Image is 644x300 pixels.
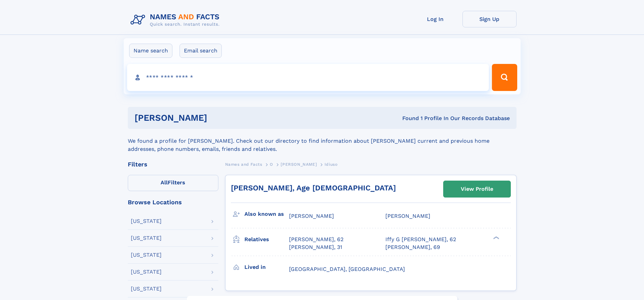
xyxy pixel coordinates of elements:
[289,236,343,243] a: [PERSON_NAME], 62
[127,64,489,91] input: search input
[131,252,162,258] div: [US_STATE]
[385,244,440,251] a: [PERSON_NAME], 69
[131,269,162,275] div: [US_STATE]
[461,181,493,197] div: View Profile
[385,213,430,219] span: [PERSON_NAME]
[128,175,218,191] label: Filters
[180,44,222,58] label: Email search
[385,236,456,243] a: Iffy G [PERSON_NAME], 62
[289,244,342,251] a: [PERSON_NAME], 31
[281,160,317,168] a: [PERSON_NAME]
[444,181,510,197] a: View Profile
[289,266,405,272] span: [GEOGRAPHIC_DATA], [GEOGRAPHIC_DATA]
[408,11,462,27] a: Log In
[270,160,273,168] a: O
[325,162,338,167] span: Idiuso
[244,208,289,220] h3: Also known as
[305,115,510,122] div: Found 1 Profile In Our Records Database
[131,235,162,241] div: [US_STATE]
[131,286,162,292] div: [US_STATE]
[128,11,225,29] img: Logo Names and Facts
[289,213,334,219] span: [PERSON_NAME]
[492,236,500,240] div: ❯
[462,11,517,27] a: Sign Up
[225,160,262,168] a: Names and Facts
[128,161,218,167] div: Filters
[131,218,162,224] div: [US_STATE]
[244,261,289,273] h3: Lived in
[128,199,218,205] div: Browse Locations
[231,184,396,192] a: [PERSON_NAME], Age [DEMOGRAPHIC_DATA]
[161,179,168,186] span: All
[270,162,273,167] span: O
[135,114,305,122] h1: [PERSON_NAME]
[129,44,172,58] label: Name search
[244,234,289,245] h3: Relatives
[492,64,517,91] button: Search Button
[128,129,517,153] div: We found a profile for [PERSON_NAME]. Check out our directory to find information about [PERSON_N...
[281,162,317,167] span: [PERSON_NAME]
